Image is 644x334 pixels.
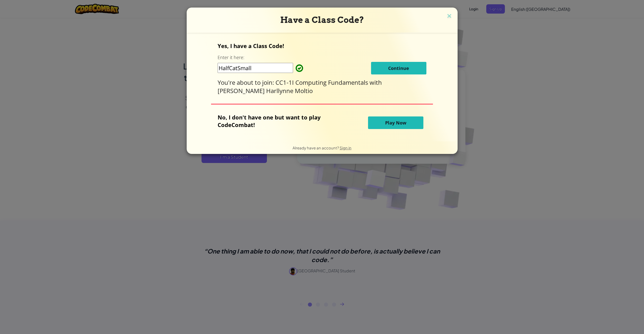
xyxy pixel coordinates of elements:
[340,145,351,150] a: Sign in
[371,62,426,74] button: Continue
[275,78,370,87] span: CC1-1I Computing Fundamentals
[388,65,409,71] span: Continue
[280,15,364,25] span: Have a Class Code?
[218,54,244,61] label: Enter it here:
[385,120,406,126] span: Play Now
[218,87,313,95] span: [PERSON_NAME] Harllynne Moltio
[446,13,453,20] img: close icon
[368,116,423,129] button: Play Now
[218,113,340,129] p: No, I don't have one but want to play CodeCombat!
[370,78,382,87] span: with
[218,42,426,50] p: Yes, I have a Class Code!
[293,145,340,150] span: Already have an account?
[218,78,275,87] span: You're about to join:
